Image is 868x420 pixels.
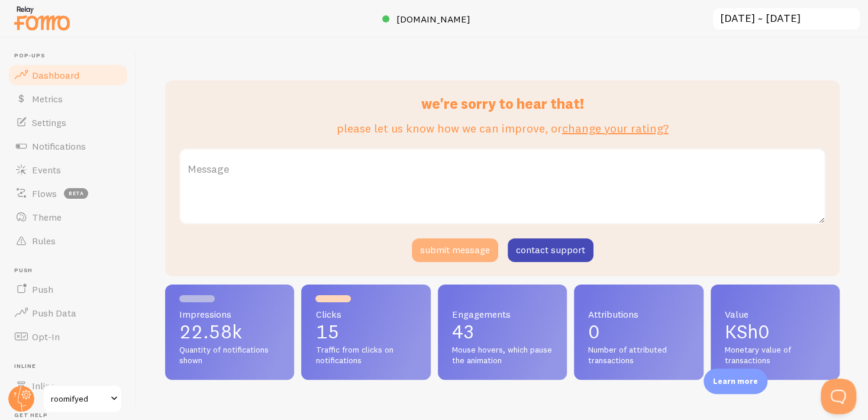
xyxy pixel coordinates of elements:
[7,87,129,111] a: Metrics
[32,164,61,176] span: Events
[32,283,53,295] span: Push
[14,412,129,419] span: Get Help
[7,277,129,301] a: Push
[179,95,825,113] h3: we're sorry to hear that!
[7,134,129,158] a: Notifications
[7,374,129,398] a: Inline
[179,120,825,137] p: please let us know how we can improve, or
[179,309,280,319] span: Impressions
[7,301,129,325] a: Push Data
[588,322,689,341] p: 0
[725,320,770,343] span: KSh0
[725,345,825,366] span: Monetary value of transactions
[179,148,825,190] label: Message
[7,158,129,182] a: Events
[452,345,553,366] span: Mouse hovers, which pause the animation
[7,111,129,134] a: Settings
[51,392,107,406] span: roomifyed
[508,238,593,262] a: contact support
[7,229,129,253] a: Rules
[315,322,416,341] p: 15
[43,385,122,413] a: roomifyed
[32,211,62,223] span: Theme
[179,345,280,366] span: Quantity of notifications shown
[32,140,86,152] span: Notifications
[12,3,72,33] img: fomo-relay-logo-orange.svg
[32,93,63,105] span: Metrics
[7,182,129,205] a: Flows beta
[32,331,60,343] span: Opt-In
[14,267,129,274] span: Push
[32,380,55,392] span: Inline
[315,345,416,366] span: Traffic from clicks on notifications
[32,188,57,199] span: Flows
[412,238,498,262] button: submit message
[725,309,825,319] span: Value
[64,188,88,199] span: beta
[452,322,553,341] p: 43
[32,307,76,319] span: Push Data
[588,345,689,366] span: Number of attributed transactions
[452,309,553,319] span: Engagements
[713,376,758,387] p: Learn more
[7,63,129,87] a: Dashboard
[7,325,129,348] a: Opt-In
[7,205,129,229] a: Theme
[562,121,669,135] a: change your rating?
[32,117,66,128] span: Settings
[179,322,280,341] p: 22.58k
[315,309,416,319] span: Clicks
[821,379,856,414] iframe: Help Scout Beacon - Open
[588,309,689,319] span: Attributions
[14,52,129,60] span: Pop-ups
[704,369,767,394] div: Learn more
[32,69,79,81] span: Dashboard
[14,363,129,370] span: Inline
[32,235,56,247] span: Rules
